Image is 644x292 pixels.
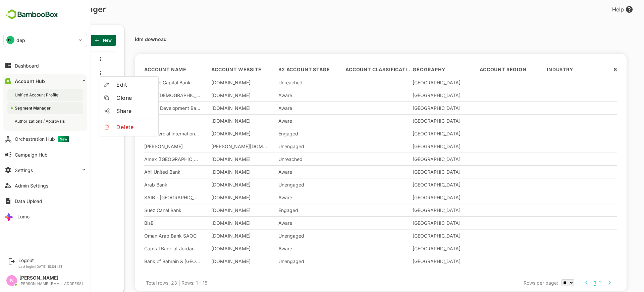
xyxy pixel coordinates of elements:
[3,163,87,177] button: Settings
[15,118,66,124] div: Authorizations / Approvals
[16,37,25,44] p: dep
[75,77,135,135] ul: more actions
[18,264,63,268] p: Last login: [DATE] 10:04 IST
[58,136,69,142] span: New
[4,33,87,47] div: DEdep
[3,74,87,88] button: Account Hub
[15,183,48,189] div: Admin Settings
[3,132,87,146] button: Orchestration HubNew
[3,59,87,72] button: Dashboard
[3,8,60,21] img: BambooboxFullLogoMark.5f36c76dfaba33ec1ec1367b70bb1252.svg
[15,105,52,111] div: Segment Manager
[3,210,87,223] button: Lumo
[93,107,129,115] span: Share
[19,282,83,286] div: [PERSON_NAME][EMAIL_ADDRESS]
[15,63,39,69] div: Dashboard
[93,94,129,102] span: Clone
[18,257,63,263] div: Logout
[93,123,129,131] span: Delete
[3,194,87,208] button: Data Upload
[17,214,30,219] div: Lumo
[15,92,60,98] div: Unified Account Profile
[6,36,14,44] div: DE
[15,152,48,158] div: Campaign Hub
[3,148,87,161] button: Campaign Hub
[3,179,87,192] button: Admin Settings
[15,167,33,173] div: Settings
[93,81,129,89] span: Edit
[6,275,17,286] div: N
[19,275,83,281] div: [PERSON_NAME]
[15,198,42,204] div: Data Upload
[15,136,69,142] div: Orchestration Hub
[15,78,45,84] div: Account Hub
